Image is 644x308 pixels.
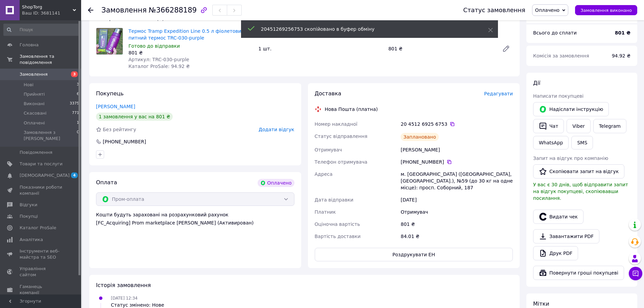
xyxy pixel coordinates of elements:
[24,120,45,126] span: Оплачені
[22,4,73,10] span: ShopTorg
[399,194,514,206] div: [DATE]
[484,91,513,96] span: Редагувати
[20,42,39,48] span: Головна
[315,234,361,239] span: Вартість доставки
[399,206,514,218] div: Отримувач
[20,237,43,243] span: Аналітика
[401,133,439,141] div: Заплановано
[315,90,341,97] span: Доставка
[259,127,294,132] span: Додати відгук
[20,53,81,66] span: Замовлення та повідомлення
[533,210,583,224] button: Видати чек
[499,42,513,55] a: Редагувати
[3,24,80,36] input: Пошук
[22,10,81,16] div: Ваш ID: 3681141
[535,7,559,13] span: Оплачено
[96,104,135,109] a: [PERSON_NAME]
[533,53,589,58] span: Комісія за замовлення
[315,147,342,152] span: Отримувач
[20,225,56,231] span: Каталог ProSale
[533,246,578,260] a: Друк PDF
[629,267,642,280] button: Чат з покупцем
[96,211,294,226] div: Кошти будуть зараховані на розрахунковий рахунок
[20,172,70,179] span: [DEMOGRAPHIC_DATA]
[399,168,514,194] div: м. [GEOGRAPHIC_DATA] ([GEOGRAPHIC_DATA], [GEOGRAPHIC_DATA].), №59 (до 30 кг на одне місце): просп...
[20,213,38,219] span: Покупці
[96,28,123,54] img: Термос Tramp Expedition Line 0.5 л фіолетовий питний термос TRC-030-purple
[96,90,124,97] span: Покупець
[580,8,632,13] span: Замовлення виконано
[533,182,628,201] span: У вас є 30 днів, щоб відправити запит на відгук покупцеві, скопіювавши посилання.
[323,106,380,113] div: Нова Пошта (платна)
[533,229,599,243] a: Завантажити PDF
[128,64,190,69] span: Каталог ProSale: 94.92 ₴
[315,248,513,261] button: Роздрукувати ЕН
[386,44,497,53] div: 801 ₴
[77,91,79,97] span: 6
[533,30,577,35] span: Всього до сплати
[315,134,367,139] span: Статус відправлення
[72,110,79,116] span: 771
[71,71,78,77] span: 3
[399,230,514,242] div: 84.01 ₴
[315,197,354,203] span: Дата відправки
[315,159,367,165] span: Телефон отримувача
[20,202,37,208] span: Відгуки
[149,6,197,14] span: №366288189
[315,171,333,177] span: Адреса
[401,159,513,165] div: [PHONE_NUMBER]
[20,161,63,167] span: Товари та послуги
[533,102,609,116] button: Надіслати інструкцію
[96,15,164,21] span: Товари в замовленні (1)
[256,44,385,53] div: 1 шт.
[575,5,637,15] button: Замовлення виконано
[96,282,151,288] span: Історія замовлення
[463,7,525,14] div: Статус замовлення
[399,218,514,230] div: 801 ₴
[77,120,79,126] span: 1
[24,101,45,107] span: Виконані
[96,179,117,186] span: Оплата
[258,179,294,187] div: Оплачено
[96,219,294,226] div: [FC_Acquiring] Prom marketplace [PERSON_NAME] (Активирован)
[111,296,138,301] span: [DATE] 12:34
[533,119,564,133] button: Чат
[88,7,93,14] div: Повернутися назад
[615,30,630,35] b: 801 ₴
[20,266,63,278] span: Управління сайтом
[533,266,624,280] button: Повернути гроші покупцеві
[612,53,630,58] span: 94.92 ₴
[20,149,52,156] span: Повідомлення
[533,301,549,307] span: Мітки
[24,91,45,97] span: Прийняті
[102,138,147,145] div: [PHONE_NUMBER]
[77,82,79,88] span: 3
[533,93,583,99] span: Написати покупцеві
[128,57,189,62] span: Артикул: TRC-030-purple
[70,101,79,107] span: 3375
[401,121,513,127] div: 20 4512 6925 6753
[103,127,136,132] span: Без рейтингу
[533,136,569,149] a: WhatsApp
[71,172,78,178] span: 4
[593,119,626,133] a: Telegram
[96,113,173,121] div: 1 замовлення у вас на 801 ₴
[315,121,358,127] span: Номер накладної
[77,129,79,142] span: 0
[24,82,33,88] span: Нові
[24,110,47,116] span: Скасовані
[20,248,63,260] span: Інструменти веб-майстра та SEO
[533,80,540,86] span: Дії
[399,144,514,156] div: [PERSON_NAME]
[24,129,77,142] span: Замовлення з [PERSON_NAME]
[261,26,471,32] div: 20451269256753 скопійовано в буфер обміну
[315,221,360,227] span: Оціночна вартість
[20,71,48,77] span: Замовлення
[128,28,244,41] a: Термос Tramp Expedition Line 0.5 л фіолетовий питний термос TRC-030-purple
[315,209,336,215] span: Платник
[101,6,147,14] span: Замовлення
[128,49,253,56] div: 801 ₴
[128,43,180,49] span: Готово до відправки
[533,164,624,179] button: Скопіювати запит на відгук
[567,119,590,133] a: Viber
